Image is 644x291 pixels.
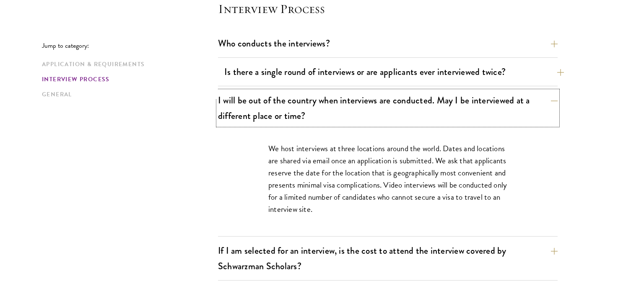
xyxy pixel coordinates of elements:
[218,0,558,17] h4: Interview Process
[42,90,213,99] a: General
[218,91,558,125] button: I will be out of the country when interviews are conducted. May I be interviewed at a different p...
[42,42,218,49] p: Jump to category:
[218,241,558,276] button: If I am selected for an interview, is the cost to attend the interview covered by Schwarzman Scho...
[268,142,507,215] p: We host interviews at three locations around the world. Dates and locations are shared via email ...
[42,75,213,84] a: Interview Process
[42,60,213,69] a: Application & Requirements
[224,62,564,81] button: Is there a single round of interviews or are applicants ever interviewed twice?
[218,34,558,53] button: Who conducts the interviews?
